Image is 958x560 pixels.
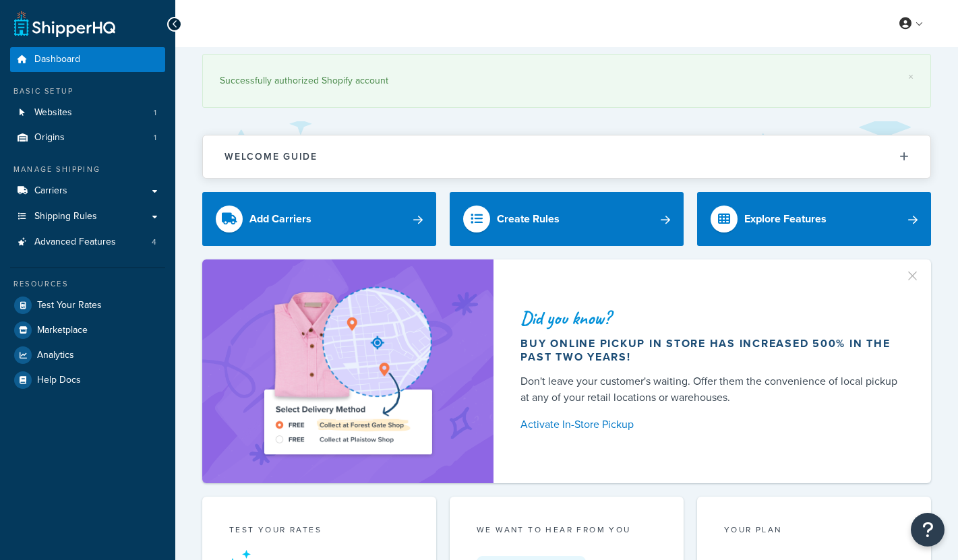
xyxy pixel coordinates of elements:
[224,152,318,162] h2: Welcome Guide
[744,210,827,228] div: Explore Features
[724,524,904,539] div: Your Plan
[497,210,560,228] div: Create Rules
[154,132,156,144] span: 1
[10,230,165,255] li: Advanced Features
[37,300,102,311] span: Test Your Rates
[10,230,165,255] a: Advanced Features4
[34,211,97,222] span: Shipping Rules
[34,185,67,197] span: Carriers
[34,132,65,144] span: Origins
[10,47,165,72] a: Dashboard
[697,192,931,246] a: Explore Features
[911,513,945,547] button: Open Resource Center
[520,415,899,434] a: Activate In-Store Pickup
[37,325,88,336] span: Marketplace
[908,71,914,82] a: ×
[220,71,914,90] div: Successfully authorized Shopify account
[10,164,165,175] div: Manage Shipping
[520,373,899,406] div: Don't leave your customer's waiting. Offer them the convenience of local pickup at any of your re...
[34,54,80,65] span: Dashboard
[10,179,165,204] a: Carriers
[34,107,72,119] span: Websites
[10,204,165,229] a: Shipping Rules
[10,278,165,290] div: Resources
[450,192,684,246] a: Create Rules
[10,125,165,150] li: Origins
[10,125,165,150] a: Origins1
[226,280,470,463] img: ad-shirt-map-b0359fc47e01cab431d101c4b569394f6a03f54285957d908178d52f29eb9668.png
[520,337,899,364] div: Buy online pickup in store has increased 500% in the past two years!
[202,192,436,246] a: Add Carriers
[520,309,899,328] div: Did you know?
[10,86,165,97] div: Basic Setup
[37,375,81,386] span: Help Docs
[34,237,116,248] span: Advanced Features
[249,210,311,228] div: Add Carriers
[229,524,409,539] div: Test your rates
[37,350,74,361] span: Analytics
[154,107,156,119] span: 1
[10,293,165,317] a: Test Your Rates
[10,100,165,125] a: Websites1
[203,135,930,178] button: Welcome Guide
[10,343,165,367] a: Analytics
[477,524,657,536] p: we want to hear from you
[10,100,165,125] li: Websites
[152,237,156,248] span: 4
[10,318,165,342] a: Marketplace
[10,368,165,392] a: Help Docs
